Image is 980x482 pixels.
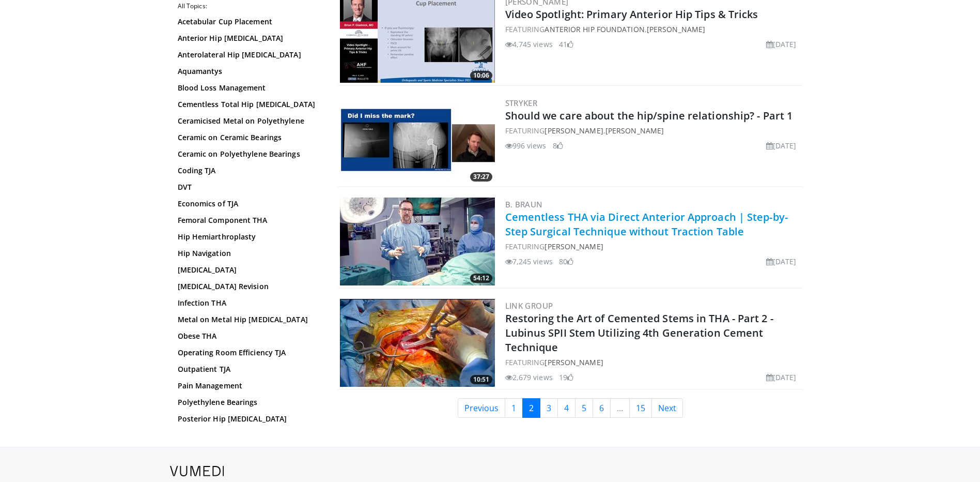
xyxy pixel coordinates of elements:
a: Pain Management [178,381,317,391]
a: [MEDICAL_DATA] Revision [178,281,317,292]
a: Anterior Hip [MEDICAL_DATA] [178,33,317,43]
li: [DATE] [766,140,797,151]
a: Obese THA [178,331,317,341]
a: 3 [540,398,558,418]
a: Cementless THA via Direct Anterior Approach | Step-by-Step Surgical Technique without Traction Table [505,210,788,238]
a: Infection THA [178,298,317,308]
a: Metal on Metal Hip [MEDICAL_DATA] [178,314,317,325]
a: Femoral Component THA [178,215,317,225]
a: Posterior Hip [MEDICAL_DATA] [178,414,317,424]
a: Ceramicised Metal on Polyethylene [178,116,317,126]
a: 54:12 [340,198,495,285]
h2: All Topics: [178,2,320,10]
a: [PERSON_NAME] [545,242,603,251]
a: 37:27 [340,96,495,184]
a: Previous [458,398,505,418]
a: [PERSON_NAME] [545,126,603,135]
a: Hip Hemiarthroplasty [178,232,317,242]
span: 37:27 [470,172,492,182]
li: 80 [559,256,573,267]
a: Anterolateral Hip [MEDICAL_DATA] [178,50,317,60]
a: [PERSON_NAME] [545,357,603,367]
span: 10:06 [470,71,492,80]
a: LINK Group [505,300,553,311]
a: 1 [505,398,523,418]
a: Should we care about the hip/spine relationship? - Part 1 [505,109,793,123]
a: Acetabular Cup Placement [178,17,317,27]
img: 48f2e1dd-9e74-425b-8ec0-463a1e35a0f1.300x170_q85_crop-smart_upscale.jpg [340,96,495,184]
div: FEATURING , [505,24,801,35]
div: FEATURING [505,241,801,252]
div: FEATURING , [505,125,801,136]
li: 7,245 views [505,256,553,267]
a: Polyethylene Bearings [178,397,317,408]
a: 15 [629,398,652,418]
a: Blood Loss Management [178,83,317,93]
span: 54:12 [470,274,492,283]
img: 541785a2-7f41-49e0-a0f0-8ebfe48e9674.300x170_q85_crop-smart_upscale.jpg [340,299,495,387]
a: DVT [178,182,317,192]
a: 10:51 [340,299,495,387]
a: [PERSON_NAME] [647,24,705,34]
li: 996 views [505,140,547,151]
div: FEATURING [505,357,801,368]
img: 28c247bd-c9f9-4aad-a531-99b9d6785b37.jpg.300x170_q85_crop-smart_upscale.jpg [340,198,495,285]
a: 5 [575,398,593,418]
li: 4,745 views [505,39,553,50]
a: Hip Navigation [178,248,317,259]
li: [DATE] [766,39,797,50]
img: VuMedi Logo [170,466,224,476]
a: Ceramic on Polyethylene Bearings [178,149,317,159]
a: Aquamantys [178,66,317,77]
a: 2 [522,398,540,418]
a: Ceramic on Ceramic Bearings [178,132,317,143]
li: 41 [559,39,573,50]
a: [PERSON_NAME] [605,126,664,135]
a: Coding TJA [178,165,317,176]
a: Outpatient TJA [178,364,317,374]
a: Operating Room Efficiency TJA [178,348,317,358]
a: B. Braun [505,199,543,209]
li: [DATE] [766,256,797,267]
a: Restoring the Art of Cemented Stems in THA - Part 2 - Lubinus SPII Stem Utilizing 4th Generation ... [505,311,773,354]
li: 19 [559,372,573,383]
a: Economics of TJA [178,199,317,209]
a: Anterior Hip Foundation [545,24,644,34]
a: Cementless Total Hip [MEDICAL_DATA] [178,99,317,110]
a: Video Spotlight: Primary Anterior Hip Tips & Tricks [505,7,758,21]
a: Stryker [505,98,538,108]
a: 6 [593,398,611,418]
nav: Search results pages [338,398,803,418]
li: [DATE] [766,372,797,383]
span: 10:51 [470,375,492,384]
a: [MEDICAL_DATA] [178,265,317,275]
li: 2,679 views [505,372,553,383]
li: 8 [553,140,563,151]
a: Next [651,398,683,418]
a: 4 [557,398,575,418]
